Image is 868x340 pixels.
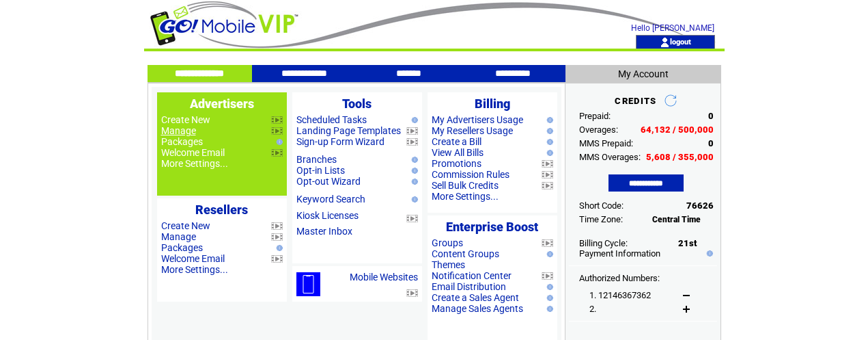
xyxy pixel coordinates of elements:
span: Billing Cycle: [579,238,628,248]
img: help.gif [408,157,418,163]
span: 21st [678,238,697,248]
a: More Settings... [161,264,228,275]
a: Welcome Email [161,147,225,158]
a: My Advertisers Usage [432,114,523,125]
a: Notification Center [432,270,512,281]
a: Welcome Email [161,253,225,264]
img: mobile-websites.png [296,272,320,296]
img: help.gif [544,306,553,312]
img: help.gif [408,196,418,202]
span: 5,608 / 355,000 [646,152,714,162]
a: Manage Sales Agents [432,303,523,314]
a: Landing Page Templates [296,125,401,136]
img: help.gif [408,179,418,185]
img: help.gif [544,150,553,156]
a: Create New [161,114,210,125]
span: Billing [475,96,510,111]
span: MMS Prepaid: [579,138,633,148]
img: video.png [271,127,283,135]
a: Sell Bulk Credits [432,180,499,191]
a: Scheduled Tasks [296,114,367,125]
span: Prepaid: [579,111,611,121]
img: video.png [542,272,553,280]
span: Central Time [652,215,701,224]
span: My Account [618,68,669,79]
img: help.gif [273,139,283,145]
img: help.gif [544,139,553,145]
img: help.gif [544,295,553,301]
img: video.png [271,116,283,124]
span: MMS Overages: [579,152,641,162]
a: Promotions [432,158,481,169]
img: video.png [406,215,418,222]
span: 1. 12146367362 [589,290,651,300]
span: CREDITS [615,96,656,106]
span: Overages: [579,125,618,135]
img: video.png [406,138,418,146]
img: video.png [406,289,418,297]
a: Sign-up Form Wizard [296,136,384,147]
img: video.png [271,149,283,157]
img: video.png [542,171,553,179]
span: 0 [708,138,714,148]
img: help.gif [544,117,553,123]
img: help.gif [408,117,418,123]
a: View All Bills [432,147,484,158]
a: Opt-in Lists [296,165,345,176]
a: Create New [161,220,210,231]
a: Kiosk Licenses [296,210,359,221]
a: Manage [161,231,196,242]
img: video.png [542,160,553,168]
a: Keyword Search [296,194,365,205]
a: Manage [161,125,196,136]
a: More Settings... [161,158,228,169]
a: Create a Bill [432,136,481,147]
span: Short Code: [579,200,624,211]
img: account_icon.gif [660,37,670,48]
a: Payment Information [579,248,660,259]
img: video.png [271,233,283,241]
a: Packages [161,242,203,253]
span: 76626 [686,200,714,211]
img: help.gif [273,245,283,251]
img: help.gif [544,284,553,290]
span: Hello [PERSON_NAME] [631,23,714,33]
a: logout [670,37,691,46]
img: help.gif [544,251,553,257]
span: 0 [708,111,714,121]
img: video.png [406,127,418,135]
a: Content Groups [432,248,499,259]
a: My Resellers Usage [432,125,513,136]
span: Tools [342,96,372,111]
span: Enterprise Boost [446,220,538,234]
a: Mobile Websites [350,272,418,283]
img: video.png [542,239,553,247]
span: Time Zone: [579,214,623,224]
span: Authorized Numbers: [579,273,660,283]
a: Email Distribution [432,281,506,292]
a: Master Inbox [296,226,352,237]
a: More Settings... [432,191,499,202]
img: video.png [271,255,283,263]
img: video.png [542,182,553,189]
span: Advertisers [190,96,254,111]
a: Groups [432,237,463,248]
a: Create a Sales Agent [432,292,519,303]
span: 2. [589,304,596,314]
a: Packages [161,136,203,147]
a: Branches [296,154,337,165]
a: Opt-out Wizard [296,176,361,187]
span: 64,132 / 500,000 [641,125,714,135]
img: help.gif [544,128,553,134]
span: Resellers [195,202,248,217]
a: Themes [432,259,465,270]
img: help.gif [703,250,713,257]
img: video.png [271,222,283,230]
img: help.gif [408,168,418,174]
a: Commission Rules [432,169,509,180]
